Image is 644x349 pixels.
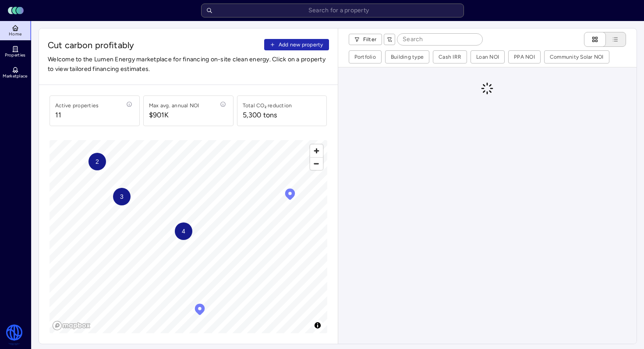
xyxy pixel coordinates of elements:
span: Filter [363,35,377,44]
a: Mapbox logo [52,321,91,331]
div: Community Solar NOI [550,53,604,61]
input: Search for a property [201,4,464,18]
button: Toggle attribution [312,320,323,331]
span: Home [9,32,21,37]
button: Zoom in [310,145,323,157]
div: 5,300 tons [243,110,277,120]
button: Filter [349,34,382,45]
div: Map marker [175,222,192,240]
span: Add new property [279,40,323,49]
div: Total CO₂ reduction [243,101,292,110]
button: Community Solar NOI [545,51,609,63]
button: Loan NOI [471,51,504,63]
input: Search [397,34,482,45]
div: Active properties [55,101,99,110]
button: Portfolio [349,51,381,63]
canvas: Map [50,140,327,333]
span: Marketplace [3,74,27,79]
div: Map marker [88,153,106,170]
span: 4 [182,226,185,236]
span: 3 [120,192,124,201]
div: Max avg. annual NOI [149,101,199,110]
img: Watershed [5,324,23,345]
button: Building type [386,51,429,63]
div: Cash IRR [439,53,461,61]
div: Loan NOI [476,53,499,61]
div: PPA NOI [514,53,535,61]
div: Building type [391,53,424,61]
span: 11 [55,110,99,120]
button: Cards view [584,32,606,47]
button: List view [597,32,626,47]
span: $901K [149,110,199,120]
button: Add new property [264,39,329,50]
button: Zoom out [310,157,323,170]
div: Portfolio [354,53,376,61]
span: Welcome to the Lumen Energy marketplace for financing on-site clean energy. Click on a property t... [48,55,329,74]
span: 2 [96,157,99,166]
button: Cash IRR [433,51,467,63]
div: Map marker [193,303,206,318]
div: Map marker [113,188,131,205]
div: Map marker [283,187,297,203]
button: PPA NOI [509,51,540,63]
span: Properties [5,53,26,58]
span: Zoom out [310,158,323,170]
span: Cut carbon profitably [48,39,261,51]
